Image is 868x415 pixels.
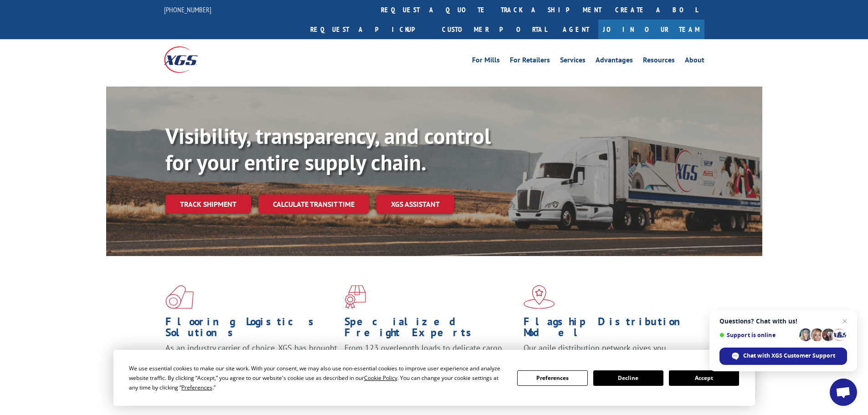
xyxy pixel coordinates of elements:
span: Chat with XGS Customer Support [719,348,847,365]
span: Cookie Policy [364,374,397,382]
p: From 123 overlength loads to delicate cargo, our experienced staff knows the best way to move you... [344,343,517,383]
h1: Flooring Logistics Solutions [165,316,338,343]
span: Preferences [181,384,212,391]
img: xgs-icon-focused-on-flooring-red [344,285,366,309]
a: Agent [554,20,598,39]
a: For Retailers [510,56,550,67]
img: xgs-icon-flagship-distribution-model-red [524,285,555,309]
a: Track shipment [165,195,251,214]
a: About [685,56,704,67]
a: Advantages [596,56,633,67]
a: [PHONE_NUMBER] [164,5,211,14]
a: Resources [643,56,675,67]
span: Chat with XGS Customer Support [743,352,835,360]
div: Cookie Consent Prompt [113,350,755,406]
h1: Specialized Freight Experts [344,316,517,343]
b: Visibility, transparency, and control for your entire supply chain. [165,122,491,176]
div: We use essential cookies to make our site work. With your consent, we may also use non-essential ... [129,364,506,392]
a: Calculate transit time [258,195,369,214]
button: Accept [669,370,739,386]
button: Decline [593,370,663,386]
span: Our agile distribution network gives you nationwide inventory management on demand. [524,343,691,364]
a: Join Our Team [598,20,704,39]
h1: Flagship Distribution Model [524,316,696,343]
span: As an industry carrier of choice, XGS has brought innovation and dedication to flooring logistics... [165,343,337,375]
a: Services [560,56,586,67]
a: Open chat [830,379,857,406]
a: For Mills [472,56,500,67]
button: Preferences [517,370,587,386]
a: XGS ASSISTANT [376,195,454,214]
span: Support is online [719,332,796,338]
a: Request a pickup [303,20,435,39]
span: Questions? Chat with us! [719,318,847,325]
img: xgs-icon-total-supply-chain-intelligence-red [165,285,194,309]
a: Customer Portal [435,20,554,39]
